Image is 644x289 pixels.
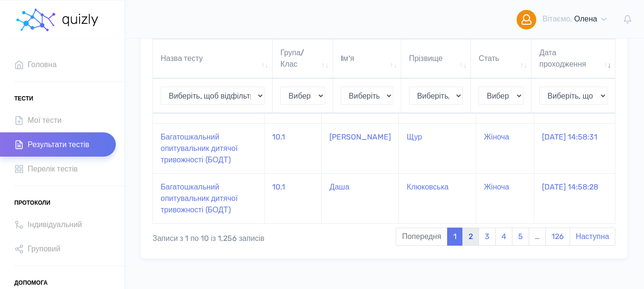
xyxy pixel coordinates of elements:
span: Тести [14,91,33,106]
th: Стать: активувати для сортування стовпців за зростанням [471,39,532,79]
span: Олена [574,14,597,23]
td: [DATE] 14:58:31 [534,123,615,173]
th: Прізвище: активувати для сортування стовпців за зростанням [401,39,471,79]
span: Мої тести [28,114,61,127]
a: 1 [447,228,463,246]
span: Груповий [28,242,60,255]
th: Дата проходження: активувати для сортування стовпців за зростанням [532,39,615,79]
img: homepage [14,6,57,34]
td: Багатошкальний опитувальник дитячої тривожності (БОДТ) [153,123,265,173]
td: Щур [399,123,476,173]
td: [DATE] 14:58:28 [534,173,615,223]
span: Результати тестів [28,138,89,151]
td: Даша [322,173,399,223]
a: 5 [512,228,529,246]
th: Група/Клас: активувати для сортування стовпців за зростанням [273,39,333,79]
a: 3 [479,228,496,246]
span: Перелік тестів [28,162,78,175]
a: Наступна [570,228,615,246]
th: Iм'я: активувати для сортування стовпців за зростанням [333,39,401,79]
span: Індивідуальний [28,218,82,231]
td: 10.1 [265,173,322,223]
img: homepage [61,14,100,26]
td: Жіноча [476,173,534,223]
a: homepage homepage [14,0,100,39]
a: 2 [462,228,479,246]
td: 10.1 [265,123,322,173]
td: Багатошкальний опитувальник дитячої тривожності (БОДТ) [153,173,265,223]
a: 126 [545,228,570,246]
div: Записи з 1 по 10 із 1,256 записів [153,227,338,245]
th: Назва тесту: активувати для сортування стовпців за зростанням [153,39,273,79]
td: Клюковська [399,173,476,223]
td: [PERSON_NAME] [322,123,399,173]
a: 4 [495,228,512,246]
span: Головна [28,58,57,71]
span: Протоколи [14,196,51,210]
td: Жіноча [476,123,534,173]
